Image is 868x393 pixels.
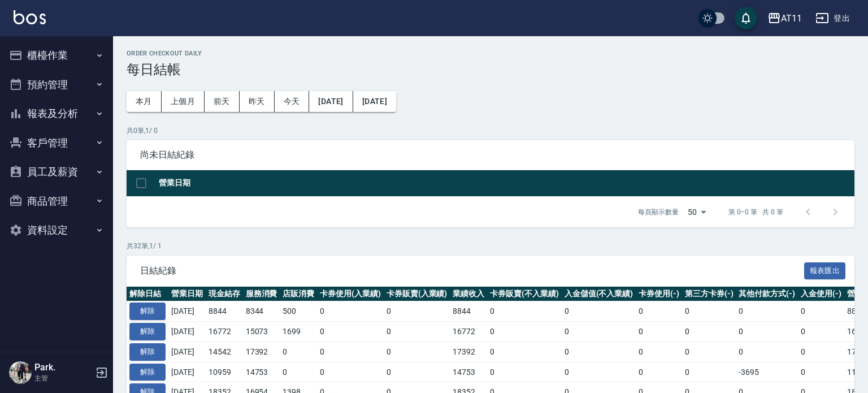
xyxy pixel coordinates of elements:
[763,7,806,30] button: AT11
[636,287,682,301] th: 卡券使用(-)
[5,187,108,216] button: 商品管理
[280,322,317,342] td: 1699
[384,342,450,362] td: 0
[384,301,450,322] td: 0
[129,364,166,381] button: 解除
[168,301,206,322] td: [DATE]
[562,322,636,342] td: 0
[636,362,682,382] td: 0
[317,301,384,322] td: 0
[127,91,162,112] button: 本月
[736,322,798,342] td: 0
[562,362,636,382] td: 0
[280,362,317,382] td: 0
[168,362,206,382] td: [DATE]
[450,322,487,342] td: 16772
[243,342,280,362] td: 17392
[682,287,736,301] th: 第三方卡券(-)
[562,301,636,322] td: 0
[682,362,736,382] td: 0
[5,70,108,100] button: 預約管理
[811,8,854,29] button: 登出
[34,373,92,383] p: 主管
[636,322,682,342] td: 0
[804,265,846,275] a: 報表匯出
[798,362,844,382] td: 0
[804,262,846,280] button: 報表匯出
[384,322,450,342] td: 0
[450,301,487,322] td: 8844
[683,197,710,227] div: 50
[127,287,168,301] th: 解除日結
[243,301,280,322] td: 8344
[206,322,243,342] td: 16772
[5,41,108,70] button: 櫃檯作業
[636,301,682,322] td: 0
[487,301,562,322] td: 0
[206,342,243,362] td: 14542
[317,287,384,301] th: 卡券使用(入業績)
[156,170,854,197] th: 營業日期
[168,342,206,362] td: [DATE]
[736,362,798,382] td: -3695
[243,287,280,301] th: 服務消費
[129,323,166,340] button: 解除
[317,342,384,362] td: 0
[317,322,384,342] td: 0
[735,7,757,29] button: save
[736,342,798,362] td: 0
[162,91,205,112] button: 上個月
[450,287,487,301] th: 業績收入
[129,343,166,361] button: 解除
[309,91,353,112] button: [DATE]
[450,362,487,382] td: 14753
[34,362,92,373] h5: Park.
[728,207,783,217] p: 第 0–0 筆 共 0 筆
[140,265,804,277] span: 日結紀錄
[243,322,280,342] td: 15073
[5,99,108,128] button: 報表及分析
[127,50,854,57] h2: Order checkout daily
[168,287,206,301] th: 營業日期
[5,128,108,158] button: 客戶管理
[562,287,636,301] th: 入金儲值(不入業績)
[798,342,844,362] td: 0
[275,91,310,112] button: 今天
[127,62,854,77] h3: 每日結帳
[682,301,736,322] td: 0
[205,91,240,112] button: 前天
[682,342,736,362] td: 0
[129,303,166,320] button: 解除
[5,157,108,187] button: 員工及薪資
[280,287,317,301] th: 店販消費
[736,287,798,301] th: 其他付款方式(-)
[638,207,679,217] p: 每頁顯示數量
[240,91,275,112] button: 昨天
[317,362,384,382] td: 0
[636,342,682,362] td: 0
[140,149,841,161] span: 尚未日結紀錄
[487,362,562,382] td: 0
[353,91,396,112] button: [DATE]
[206,362,243,382] td: 10959
[450,342,487,362] td: 17392
[682,322,736,342] td: 0
[562,342,636,362] td: 0
[280,342,317,362] td: 0
[384,287,450,301] th: 卡券販賣(入業績)
[14,10,46,24] img: Logo
[798,301,844,322] td: 0
[798,322,844,342] td: 0
[127,126,854,136] p: 共 0 筆, 1 / 0
[280,301,317,322] td: 500
[5,215,108,245] button: 資料設定
[384,362,450,382] td: 0
[206,301,243,322] td: 8844
[487,287,562,301] th: 卡券販賣(不入業績)
[243,362,280,382] td: 14753
[798,287,844,301] th: 入金使用(-)
[487,342,562,362] td: 0
[9,361,32,384] img: Person
[127,241,854,251] p: 共 32 筆, 1 / 1
[206,287,243,301] th: 現金結存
